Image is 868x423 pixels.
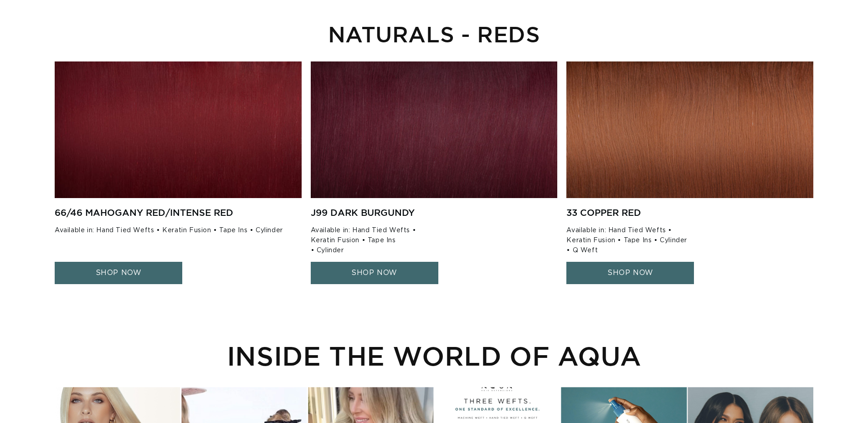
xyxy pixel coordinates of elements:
[566,206,806,219] h4: 33 Copper Red
[566,262,694,284] a: SHOP NOW
[566,225,806,255] p: Available in: Hand Tied Wefts • Keratin Fusion • Tape Ins • Cylinder • Q Weft
[55,225,295,235] p: Available in: Hand Tied Wefts • Keratin Fusion • Tape Ins • Cylinder
[311,225,551,255] p: Available in: Hand Tied Wefts • Keratin Fusion • Tape Ins • Cylinder
[55,340,813,371] h2: INSIDE THE WORLD OF AQUA
[566,61,813,198] img: 33 Copper Red
[311,262,438,284] a: SHOP NOW
[311,61,558,198] img: J99 Dark Burgundy
[55,61,302,198] img: 66/46 Mahogany Red/Intense Red
[55,25,813,43] h3: NATURALS - REDS
[55,262,182,284] a: SHOP NOW
[55,206,295,219] h4: 66/46 Mahogany Red/Intense Red
[311,206,551,219] h4: J99 Dark Burgundy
